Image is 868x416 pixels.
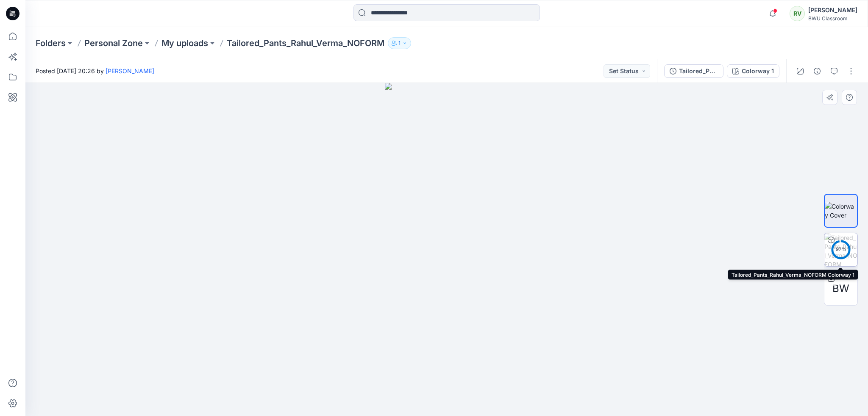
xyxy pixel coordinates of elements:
img: Tailored_Pants_Rahul_Verma_NOFORM Colorway 1 [824,233,857,266]
div: [PERSON_NAME] [808,5,857,15]
img: Colorway Cover [825,202,857,220]
div: Colorway 1 [742,66,774,76]
a: Personal Zone [84,37,143,49]
div: Tailored_Pants_Rahul_Verma_NOFORM [679,66,718,76]
a: [PERSON_NAME] [106,67,154,74]
p: Tailored_Pants_Rahul_Verma_NOFORM [227,37,384,49]
a: My uploads [161,37,208,49]
button: Colorway 1 [727,64,779,78]
div: BWU Classroom [808,15,857,22]
button: Tailored_Pants_Rahul_Verma_NOFORM [664,64,723,78]
button: Details [810,64,824,78]
span: BW [832,281,849,296]
img: eyJhbGciOiJIUzI1NiIsImtpZCI6IjAiLCJzbHQiOiJzZXMiLCJ0eXAiOiJKV1QifQ.eyJkYXRhIjp7InR5cGUiOiJzdG9yYW... [385,83,509,416]
a: Folders [36,37,66,49]
div: RV [790,6,805,21]
span: Posted [DATE] 20:26 by [36,66,154,75]
button: 1 [388,37,411,49]
p: 1 [398,39,401,48]
div: 97 % [831,246,851,253]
